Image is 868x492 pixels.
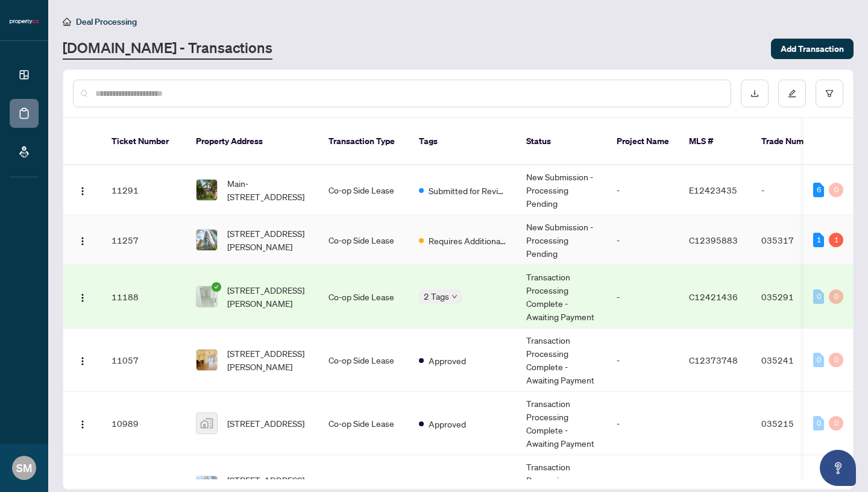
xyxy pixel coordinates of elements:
th: Status [517,118,607,165]
span: Main-[STREET_ADDRESS] [227,177,309,203]
td: 11291 [102,165,186,215]
td: Transaction Processing Complete - Awaiting Payment [517,265,607,329]
td: Co-op Side Lease [319,215,409,265]
td: Co-op Side Lease [319,265,409,329]
div: 0 [829,416,843,430]
button: Logo [73,230,92,250]
td: - [607,165,679,215]
td: Transaction Processing Complete - Awaiting Payment [517,329,607,392]
div: 0 [813,416,824,430]
th: Project Name [607,118,679,165]
span: 2 Tags [424,289,449,303]
span: download [750,89,759,98]
span: C12373748 [689,355,738,365]
img: Logo [78,293,87,303]
button: filter [816,80,843,107]
img: thumbnail-img [197,286,217,307]
span: SM [16,459,32,476]
span: Approved [429,354,466,367]
img: thumbnail-img [197,350,217,370]
img: thumbnail-img [197,180,217,200]
th: Ticket Number [102,118,186,165]
td: Co-op Side Lease [319,165,409,215]
img: Logo [78,236,87,246]
div: 0 [829,183,843,197]
td: 035241 [752,329,836,392]
th: Tags [409,118,517,165]
td: - [607,265,679,329]
button: Logo [73,350,92,370]
td: Transaction Processing Complete - Awaiting Payment [517,392,607,455]
span: Requires Additional Docs [429,234,507,247]
img: thumbnail-img [197,230,217,250]
button: Open asap [820,450,856,486]
button: Logo [73,180,92,200]
td: 035291 [752,265,836,329]
span: Deal Processing [76,16,137,27]
img: logo [10,18,39,25]
span: E12423435 [689,184,737,195]
span: home [63,17,71,26]
span: C12395883 [689,235,738,245]
td: New Submission - Processing Pending [517,215,607,265]
td: Co-op Side Lease [319,392,409,455]
div: 0 [813,289,824,304]
div: 6 [813,183,824,197]
div: 0 [829,289,843,304]
a: [DOMAIN_NAME] - Transactions [63,38,272,60]
td: - [752,165,836,215]
span: Submitted for Review [429,184,507,197]
th: Trade Number [752,118,836,165]
th: MLS # [679,118,752,165]
img: Logo [78,186,87,196]
span: [STREET_ADDRESS][PERSON_NAME] [227,227,309,253]
img: thumbnail-img [197,413,217,434]
span: [STREET_ADDRESS] [227,417,304,430]
td: - [607,215,679,265]
button: Logo [73,287,92,306]
img: Logo [78,356,87,366]
button: Logo [73,414,92,433]
div: 0 [813,353,824,367]
td: 10989 [102,392,186,455]
span: edit [788,89,796,98]
td: 11057 [102,329,186,392]
img: Logo [78,420,87,429]
button: edit [778,80,806,107]
td: - [607,329,679,392]
th: Property Address [186,118,319,165]
div: 1 [829,233,843,247]
span: [STREET_ADDRESS][PERSON_NAME] [227,283,309,310]
span: Approved [429,417,466,430]
button: download [741,80,769,107]
td: Co-op Side Lease [319,329,409,392]
div: 0 [829,353,843,367]
span: C12421436 [689,291,738,302]
td: New Submission - Processing Pending [517,165,607,215]
td: - [607,392,679,455]
td: 035317 [752,215,836,265]
span: filter [825,89,834,98]
td: 035215 [752,392,836,455]
span: [STREET_ADDRESS][PERSON_NAME] [227,347,309,373]
button: Add Transaction [771,39,854,59]
span: check-circle [212,282,221,292]
th: Transaction Type [319,118,409,165]
span: Add Transaction [781,39,844,58]
td: 11257 [102,215,186,265]
span: down [451,294,458,300]
td: 11188 [102,265,186,329]
div: 1 [813,233,824,247]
